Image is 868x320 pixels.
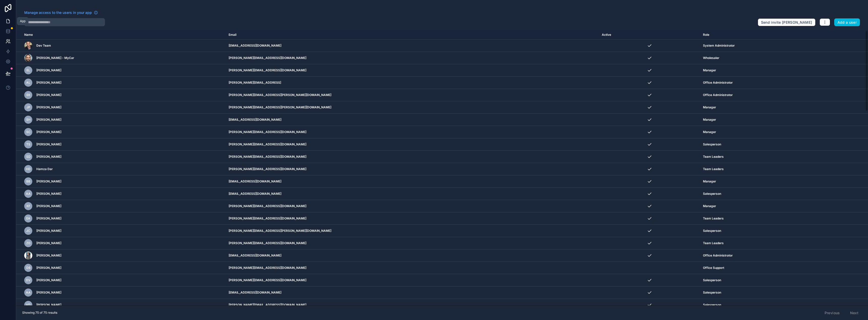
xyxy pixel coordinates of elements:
span: Office Support [703,266,724,270]
td: [PERSON_NAME][EMAIL_ADDRESS][DOMAIN_NAME] [226,274,599,286]
span: TS [26,142,30,146]
span: System Administrator [703,44,735,48]
td: [PERSON_NAME][EMAIL_ADDRESS] [226,77,599,89]
th: Role [700,30,830,40]
span: Office Administrator [703,253,733,258]
span: Salesperson [703,229,721,233]
span: KF [26,204,30,208]
td: [PERSON_NAME][EMAIL_ADDRESS][PERSON_NAME][DOMAIN_NAME] [226,225,599,237]
td: [PERSON_NAME][EMAIL_ADDRESS][DOMAIN_NAME] [226,52,599,64]
span: SH [26,118,31,122]
span: JP [26,105,30,109]
span: Salesperson [703,142,721,146]
span: SC [26,130,31,134]
span: Salesperson [703,278,721,282]
span: VD [26,303,31,307]
span: [PERSON_NAME] [36,179,61,183]
span: Team Leaders [703,167,724,171]
button: Add a user [834,18,860,26]
span: Manager [703,179,716,183]
span: [PERSON_NAME] [36,130,61,134]
span: Manager [703,118,716,122]
div: App [20,19,25,23]
span: [PERSON_NAME] [36,278,61,282]
span: [PERSON_NAME] [36,241,61,245]
span: Manager [703,204,716,208]
td: [PERSON_NAME][EMAIL_ADDRESS][PERSON_NAME][DOMAIN_NAME] [226,89,599,101]
a: Manage access to the users in your app [24,10,98,15]
th: Active [599,30,700,40]
span: EL [26,68,30,72]
span: [PERSON_NAME] [36,105,61,109]
span: Salesperson [703,303,721,307]
span: Showing 75 of 75 results [22,311,57,315]
span: Wholesaler [703,56,719,60]
th: Email [226,30,599,40]
span: HD [26,167,31,171]
td: [EMAIL_ADDRESS][DOMAIN_NAME] [226,40,599,52]
div: scrollable content [16,30,868,305]
span: SD [26,155,31,159]
span: DV [26,278,31,282]
span: Office Administrator [703,93,733,97]
span: AA [26,192,31,196]
span: [PERSON_NAME] [36,266,61,270]
td: [PERSON_NAME][EMAIL_ADDRESS][DOMAIN_NAME] [226,262,599,274]
span: [PERSON_NAME] [36,68,61,72]
span: EA [26,216,30,220]
td: [PERSON_NAME][EMAIL_ADDRESS][DOMAIN_NAME] [226,64,599,77]
span: Manager [703,130,716,134]
span: [PERSON_NAME] [36,253,61,258]
span: BB [26,179,30,183]
span: [PERSON_NAME] [36,204,61,208]
span: Manage access to the users in your app [24,10,92,15]
td: [EMAIL_ADDRESS][DOMAIN_NAME] [226,286,599,299]
span: Team Leaders [703,155,724,159]
td: [PERSON_NAME][EMAIL_ADDRESS][PERSON_NAME][DOMAIN_NAME] [226,101,599,114]
span: [PERSON_NAME] [36,291,61,295]
span: AA [26,291,31,295]
span: [PERSON_NAME] [36,118,61,122]
td: [PERSON_NAME][EMAIL_ADDRESS][DOMAIN_NAME] [226,151,599,163]
span: [PERSON_NAME] [36,229,61,233]
span: JC [26,229,30,233]
td: [EMAIL_ADDRESS][DOMAIN_NAME] [226,175,599,188]
td: [EMAIL_ADDRESS][DOMAIN_NAME] [226,114,599,126]
td: [PERSON_NAME][EMAIL_ADDRESS][DOMAIN_NAME] [226,138,599,151]
td: [PERSON_NAME][EMAIL_ADDRESS][DOMAIN_NAME] [226,212,599,225]
span: Team Leaders [703,216,724,220]
button: Send invite [PERSON_NAME] [758,18,816,26]
td: [EMAIL_ADDRESS][DOMAIN_NAME] [226,188,599,200]
td: [PERSON_NAME][EMAIL_ADDRESS][DOMAIN_NAME] [226,299,599,311]
span: [PERSON_NAME] [36,142,61,146]
span: AL [26,81,30,85]
th: Name [16,30,226,40]
span: Team Leaders [703,241,724,245]
span: [PERSON_NAME] [36,216,61,220]
td: [PERSON_NAME][EMAIL_ADDRESS][DOMAIN_NAME] [226,200,599,212]
span: [PERSON_NAME] [36,192,61,196]
span: [PERSON_NAME] [36,93,61,97]
span: Manager [703,105,716,109]
span: DB [26,266,31,270]
span: [PERSON_NAME] [36,155,61,159]
span: Dev Team [36,44,51,48]
span: Salesperson [703,192,721,196]
td: [PERSON_NAME][EMAIL_ADDRESS][DOMAIN_NAME] [226,163,599,175]
span: Hamza Dar [36,167,53,171]
span: [PERSON_NAME] [36,81,61,85]
span: Office Administrator [703,81,733,85]
td: [EMAIL_ADDRESS][DOMAIN_NAME] [226,249,599,262]
td: [PERSON_NAME][EMAIL_ADDRESS][DOMAIN_NAME] [226,126,599,138]
td: [PERSON_NAME][EMAIL_ADDRESS][DOMAIN_NAME] [226,237,599,249]
span: [PERSON_NAME] - MyCar [36,56,74,60]
span: EK [26,93,30,97]
span: ZD [26,241,31,245]
span: Salesperson [703,291,721,295]
span: Manager [703,68,716,72]
span: [PERSON_NAME] [36,303,61,307]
